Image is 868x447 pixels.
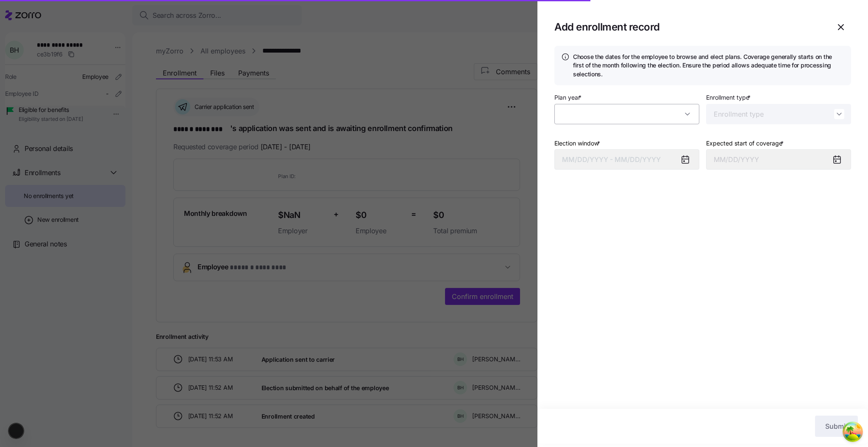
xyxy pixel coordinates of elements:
label: Enrollment type [706,93,752,102]
label: Expected start of coverage [706,139,785,148]
h4: Choose the dates for the employee to browse and elect plans. Coverage generally starts on the fir... [573,53,844,78]
input: Enrollment type [706,104,851,124]
label: Plan year [554,93,583,102]
span: Submit [825,421,848,431]
button: MM/DD/YYYY - MM/DD/YYYY [554,149,699,170]
button: Open Tanstack query devtools [844,423,861,440]
span: MM/DD/YYYY - MM/DD/YYYY [562,155,661,164]
input: MM/DD/YYYY [706,149,851,170]
label: Election window [554,139,602,148]
button: Submit [815,416,858,437]
h1: Add enrollment record [554,20,824,34]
